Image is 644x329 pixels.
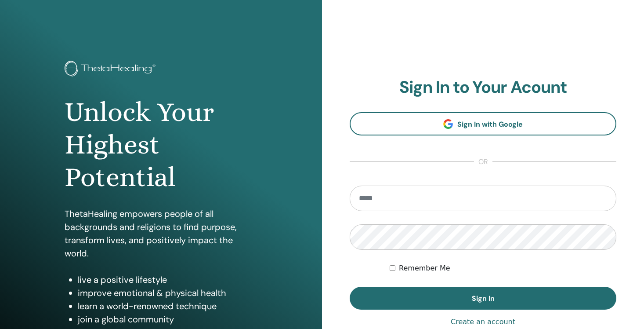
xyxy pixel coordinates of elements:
[65,96,257,194] h1: Unlock Your Highest Potential
[78,273,257,286] li: live a positive lifestyle
[350,77,616,98] h2: Sign In to Your Acount
[78,286,257,300] li: improve emotional & physical health
[451,317,515,327] a: Create an account
[65,207,257,260] p: ThetaHealing empowers people of all backgrounds and religions to find purpose, transform lives, a...
[399,263,450,274] label: Remember Me
[78,300,257,313] li: learn a world-renowned technique
[390,263,616,274] div: Keep me authenticated indefinitely or until I manually logout
[78,313,257,326] li: join a global community
[472,294,495,303] span: Sign In
[474,157,492,167] span: or
[457,120,523,129] span: Sign In with Google
[350,287,616,310] button: Sign In
[350,112,616,135] a: Sign In with Google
